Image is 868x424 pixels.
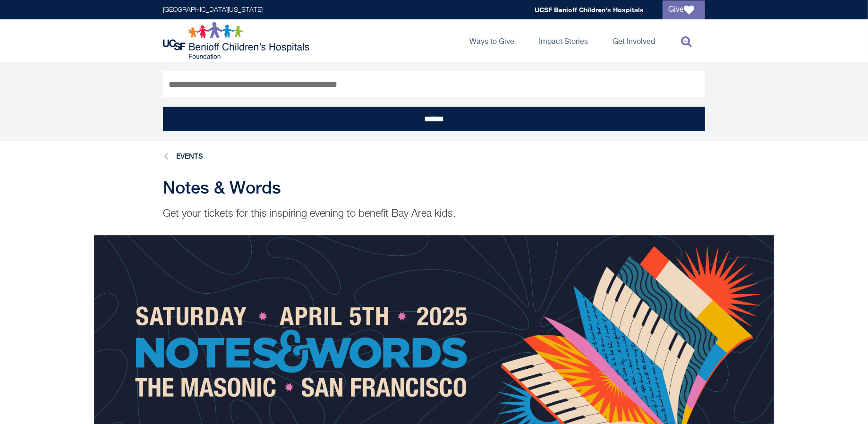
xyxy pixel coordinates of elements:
span: Notes & Words [163,178,281,197]
a: UCSF Benioff Children's Hospitals [535,6,644,14]
img: Logo for UCSF Benioff Children's Hospitals Foundation [163,22,312,59]
a: [GEOGRAPHIC_DATA][US_STATE] [163,7,263,13]
a: Impact Stories [531,19,596,62]
div: Get your tickets for this inspiring evening to benefit Bay Area kids. [163,207,705,221]
a: Give [663,0,705,19]
a: Ways to Give [462,19,522,62]
a: Get Involved [605,19,663,62]
a: Events [176,152,203,160]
